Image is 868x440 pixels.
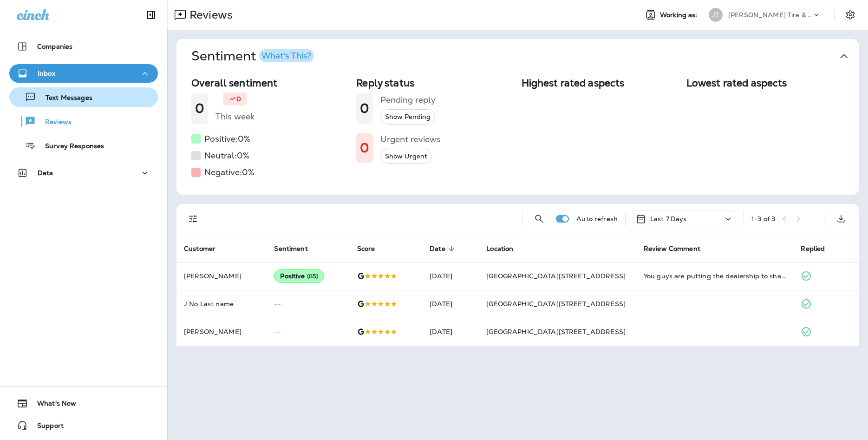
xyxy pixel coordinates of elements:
[9,136,158,155] button: Survey Responses
[644,271,786,281] div: You guys are putting the dealership to shame! First, in addition to taking care of my auto needs ...
[307,272,319,280] span: ( 85 )
[801,245,825,253] span: Replied
[576,215,618,223] p: Auto refresh
[36,94,92,103] p: Text Messages
[184,328,259,335] p: [PERSON_NAME]
[486,300,626,308] span: [GEOGRAPHIC_DATA][STREET_ADDRESS]
[204,131,250,146] h5: Positive: 0 %
[9,37,158,56] button: Companies
[709,8,723,22] div: JT
[360,101,369,116] h1: 0
[842,7,859,23] button: Settings
[356,77,514,89] h2: Reply status
[36,142,104,151] p: Survey Responses
[274,244,320,253] span: Sentiment
[686,77,844,89] h2: Lowest rated aspects
[644,245,700,253] span: Review Comment
[38,70,55,77] p: Inbox
[9,394,158,413] button: What's New
[486,245,513,253] span: Location
[751,215,775,223] div: 1 - 3 of 3
[9,164,158,182] button: Data
[37,43,72,50] p: Companies
[357,245,375,253] span: Score
[728,11,812,19] p: [PERSON_NAME] Tire & Auto
[430,244,457,253] span: Date
[522,77,679,89] h2: Highest rated aspects
[176,73,859,195] div: SentimentWhat's This?
[380,109,435,125] button: Show Pending
[184,300,259,308] p: J No Last name
[38,169,53,177] p: Data
[259,49,314,62] button: What's This?
[204,148,249,163] h5: Neutral: 0 %
[274,245,307,253] span: Sentiment
[422,262,479,290] td: [DATE]
[486,328,626,336] span: [GEOGRAPHIC_DATA][STREET_ADDRESS]
[204,165,255,180] h5: Negative: 0 %
[486,272,626,280] span: [GEOGRAPHIC_DATA][STREET_ADDRESS]
[184,245,215,253] span: Customer
[832,210,850,228] button: Export as CSV
[28,422,64,433] span: Support
[660,11,699,19] span: Working as:
[801,244,837,253] span: Replied
[215,109,255,124] h5: This week
[9,416,158,435] button: Support
[357,244,387,253] span: Score
[186,8,233,22] p: Reviews
[274,269,324,283] div: Positive
[430,245,445,253] span: Date
[530,210,548,228] button: Search Reviews
[191,48,314,64] h1: Sentiment
[380,149,432,164] button: Show Urgent
[36,118,72,127] p: Reviews
[267,318,349,346] td: --
[486,244,525,253] span: Location
[267,290,349,318] td: --
[195,101,204,116] h1: 0
[191,77,349,89] h2: Overall sentiment
[9,64,158,83] button: Inbox
[422,318,479,346] td: [DATE]
[236,94,241,104] p: 0
[138,6,164,24] button: Collapse Sidebar
[380,92,436,107] h5: Pending reply
[380,132,441,147] h5: Urgent reviews
[261,52,311,60] div: What's This?
[360,140,369,156] h1: 0
[650,215,687,223] p: Last 7 Days
[644,244,712,253] span: Review Comment
[422,290,479,318] td: [DATE]
[184,210,202,228] button: Filters
[184,39,866,73] button: SentimentWhat's This?
[184,272,259,280] p: [PERSON_NAME]
[9,112,158,131] button: Reviews
[9,87,158,107] button: Text Messages
[184,244,228,253] span: Customer
[28,400,76,411] span: What's New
